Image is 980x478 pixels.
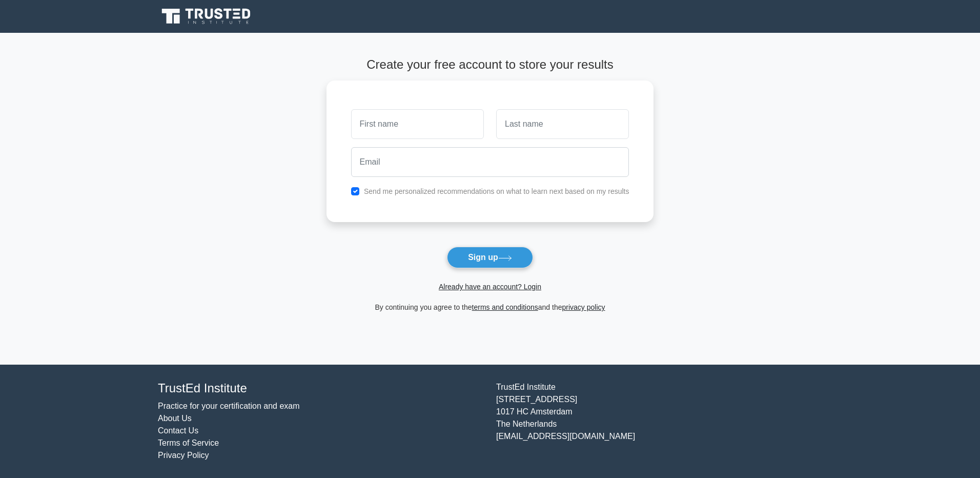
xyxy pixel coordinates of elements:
input: First name [351,109,484,139]
a: Already have an account? Login [439,283,541,291]
div: By continuing you agree to the and the [320,301,660,313]
a: Contact Us [158,426,198,435]
input: Last name [496,109,629,139]
a: Privacy Policy [158,451,209,460]
a: About Us [158,414,192,423]
input: Email [351,147,629,177]
h4: Create your free account to store your results [326,57,654,72]
label: Send me personalized recommendations on what to learn next based on my results [364,187,629,195]
h4: TrustEd Institute [158,381,484,396]
a: terms and conditions [472,303,538,311]
div: TrustEd Institute [STREET_ADDRESS] 1017 HC Amsterdam The Netherlands [EMAIL_ADDRESS][DOMAIN_NAME] [490,381,828,462]
button: Sign up [447,247,533,268]
a: Practice for your certification and exam [158,402,300,410]
a: privacy policy [562,303,605,311]
a: Terms of Service [158,439,219,447]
